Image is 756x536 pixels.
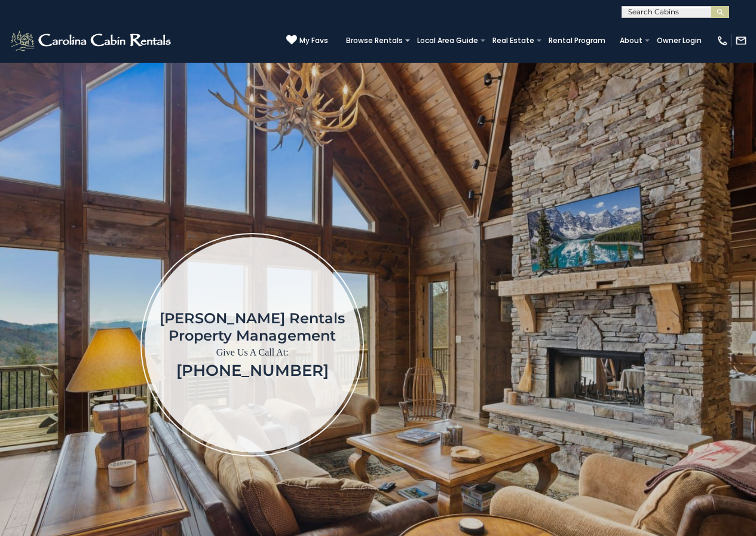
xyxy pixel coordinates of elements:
a: Browse Rentals [340,32,409,49]
a: Real Estate [486,32,540,49]
p: Give Us A Call At: [160,344,345,361]
a: Rental Program [543,32,611,49]
a: About [614,32,648,49]
img: phone-regular-white.png [717,35,729,47]
span: My Favs [299,35,328,46]
a: Local Area Guide [411,32,484,49]
img: White-1-2.png [9,29,175,53]
img: mail-regular-white.png [735,35,747,47]
a: My Favs [286,35,328,47]
a: Owner Login [651,32,708,49]
h1: [PERSON_NAME] Rentals Property Management [160,310,345,344]
a: [PHONE_NUMBER] [176,361,329,380]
